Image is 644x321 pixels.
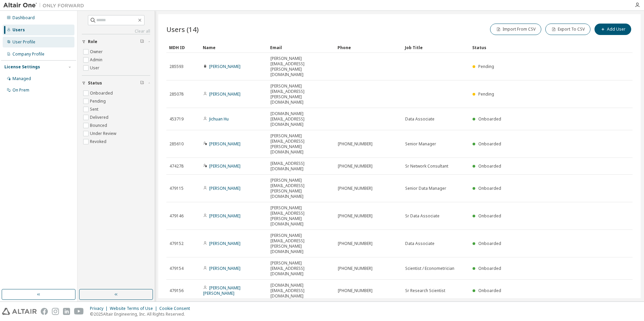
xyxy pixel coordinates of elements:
span: Onboarded [478,116,501,122]
span: Users (14) [166,25,199,34]
span: 285078 [169,92,184,97]
div: Privacy [90,306,110,311]
label: Bounced [90,121,108,130]
div: MDH ID [169,42,197,53]
span: [PHONE_NUMBER] [338,186,373,191]
span: [PERSON_NAME][EMAIL_ADDRESS][DOMAIN_NAME] [270,260,332,277]
span: [EMAIL_ADDRESS][DOMAIN_NAME] [270,161,332,172]
span: [PHONE_NUMBER] [338,141,373,147]
span: [PHONE_NUMBER] [338,266,373,271]
span: Onboarded [478,265,501,271]
div: License Settings [4,64,40,70]
button: Export To CSV [545,24,590,35]
span: [PHONE_NUMBER] [338,213,373,219]
label: Onboarded [90,89,114,97]
span: 479115 [169,186,184,191]
label: Sent [90,105,100,113]
span: Onboarded [478,213,501,219]
span: Data Associate [405,116,434,122]
div: Phone [337,42,399,53]
div: On Prem [12,87,29,93]
div: User Profile [12,39,35,45]
label: Admin [90,56,104,64]
span: Clear filter [140,39,144,44]
span: [DOMAIN_NAME][EMAIL_ADDRESS][DOMAIN_NAME] [270,283,332,299]
div: Dashboard [12,15,35,21]
img: instagram.svg [52,308,59,315]
span: Scientist / Econometrician [405,266,454,271]
span: [PERSON_NAME][EMAIL_ADDRESS][PERSON_NAME][DOMAIN_NAME] [270,233,332,254]
a: [PERSON_NAME] [209,213,240,219]
div: Managed [12,76,31,81]
span: [PHONE_NUMBER] [338,288,373,293]
a: [PERSON_NAME] [209,185,240,191]
div: Website Terms of Use [110,306,159,311]
div: Email [270,42,332,53]
span: [PERSON_NAME][EMAIL_ADDRESS][PERSON_NAME][DOMAIN_NAME] [270,56,332,77]
a: [PERSON_NAME] [PERSON_NAME] [203,285,240,296]
span: 285593 [169,64,184,69]
div: Name [203,42,265,53]
span: 479152 [169,241,184,246]
button: Role [82,34,150,49]
label: User [90,64,101,72]
a: Clear all [82,29,150,34]
span: Clear filter [140,80,144,86]
span: Onboarded [478,141,501,147]
img: altair_logo.svg [2,308,37,315]
span: Status [88,80,102,86]
span: Onboarded [478,288,501,293]
span: Sr Data Associate [405,213,440,219]
span: 479156 [169,288,184,293]
label: Pending [90,97,107,105]
span: [PERSON_NAME][EMAIL_ADDRESS][PERSON_NAME][DOMAIN_NAME] [270,178,332,199]
p: © 2025 Altair Engineering, Inc. All Rights Reserved. [90,311,194,317]
span: Onboarded [478,163,501,169]
button: Import From CSV [490,24,541,35]
img: youtube.svg [74,308,84,315]
a: [PERSON_NAME] [209,91,240,97]
a: [PERSON_NAME] [209,265,240,271]
img: Altair One [3,2,88,9]
span: 479146 [169,213,184,219]
span: Pending [478,64,494,69]
a: Jichuan Hu [209,116,229,122]
span: 285610 [169,141,184,147]
span: Onboarded [478,185,501,191]
label: Delivered [90,113,110,121]
a: [PERSON_NAME] [209,64,240,69]
span: Onboarded [478,241,501,246]
span: 474278 [169,164,184,169]
span: Sr Network Consultant [405,164,448,169]
span: 479154 [169,266,184,271]
button: Status [82,76,150,91]
span: [PHONE_NUMBER] [338,241,373,246]
span: [PERSON_NAME][EMAIL_ADDRESS][PERSON_NAME][DOMAIN_NAME] [270,205,332,227]
a: [PERSON_NAME] [209,241,240,246]
span: Role [88,39,97,44]
div: Cookie Consent [159,306,194,311]
label: Under Review [90,130,118,138]
span: Senior Data Manager [405,186,446,191]
span: Senior Manager [405,141,436,147]
div: Status [472,42,598,53]
span: Pending [478,91,494,97]
span: Sr Research Scientist [405,288,445,293]
a: [PERSON_NAME] [209,163,240,169]
span: Data Associate [405,241,434,246]
a: [PERSON_NAME] [209,141,240,147]
span: [PERSON_NAME][EMAIL_ADDRESS][PERSON_NAME][DOMAIN_NAME] [270,133,332,155]
img: linkedin.svg [63,308,70,315]
div: Users [12,27,25,33]
span: [DOMAIN_NAME][EMAIL_ADDRESS][DOMAIN_NAME] [270,111,332,127]
div: Job Title [405,42,467,53]
img: facebook.svg [41,308,48,315]
div: Company Profile [12,51,44,57]
span: [PERSON_NAME][EMAIL_ADDRESS][PERSON_NAME][DOMAIN_NAME] [270,83,332,105]
label: Owner [90,48,104,56]
span: 453719 [169,116,184,122]
label: Revoked [90,138,108,146]
button: Add User [594,24,631,35]
span: [PHONE_NUMBER] [338,164,373,169]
